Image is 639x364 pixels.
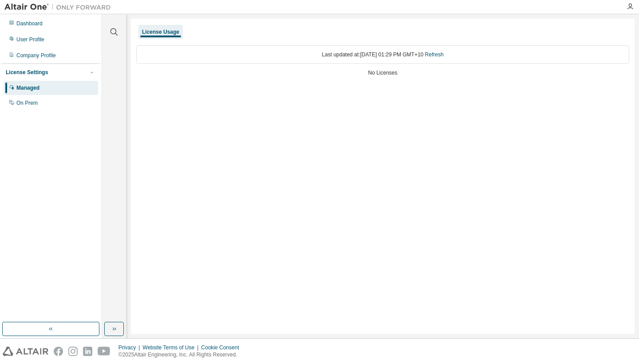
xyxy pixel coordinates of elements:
[4,3,115,12] img: Altair One
[83,347,92,356] img: linkedin.svg
[142,28,179,36] div: License Usage
[118,344,142,351] div: Privacy
[136,69,629,76] div: No Licenses
[118,351,245,359] p: © 2025 Altair Engineering, Inc. All Rights Reserved.
[16,99,38,107] div: On Prem
[425,51,444,58] a: Refresh
[16,36,44,43] div: User Profile
[98,347,110,356] img: youtube.svg
[142,344,201,351] div: Website Terms of Use
[68,347,78,356] img: instagram.svg
[16,52,56,59] div: Company Profile
[16,20,43,27] div: Dashboard
[6,69,48,76] div: License Settings
[3,347,48,356] img: altair_logo.svg
[54,347,63,356] img: facebook.svg
[16,84,39,91] div: Managed
[136,45,629,64] div: Last updated at: [DATE] 01:29 PM GMT+10
[201,344,244,351] div: Cookie Consent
